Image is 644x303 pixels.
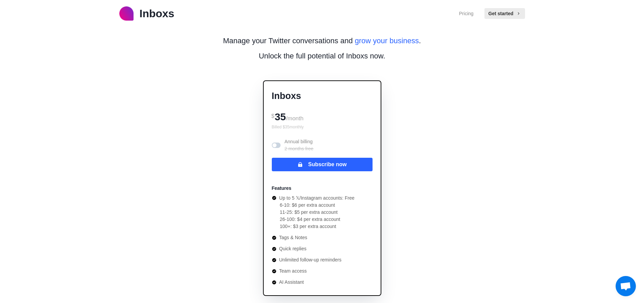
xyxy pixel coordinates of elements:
[272,245,355,252] li: Quick replies
[484,8,525,19] button: Get started
[280,216,355,223] li: 26-100: $4 per extra account
[279,195,355,202] p: Up to 5 𝕏/Instagram accounts: Free
[280,209,355,216] li: 11-25: $5 per extra account
[459,10,474,17] a: Pricing
[272,268,355,275] li: Team access
[355,36,419,45] span: grow your business
[223,35,421,46] p: Manage your Twitter conversations and .
[119,6,134,21] img: logo
[272,158,373,171] button: Subscribe now
[285,138,314,152] p: Annual billing
[280,202,355,209] li: 6-10: $6 per extra account
[272,108,373,124] div: 35
[286,115,304,122] span: /month
[259,50,385,61] p: Unlock the full potential of Inboxs now.
[272,234,355,241] li: Tags & Notes
[140,5,174,22] p: Inboxs
[272,124,373,130] p: Billed $ 35 monthly
[616,276,636,296] div: Open chat
[272,89,373,103] p: Inboxs
[271,113,275,119] span: $
[272,279,355,286] li: AI Assistant
[272,185,291,192] p: Features
[285,145,314,152] p: 2 months free
[119,5,174,22] a: logoInboxs
[280,223,355,230] li: 100+: $3 per extra account
[272,256,355,263] li: Unlimited follow-up reminders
